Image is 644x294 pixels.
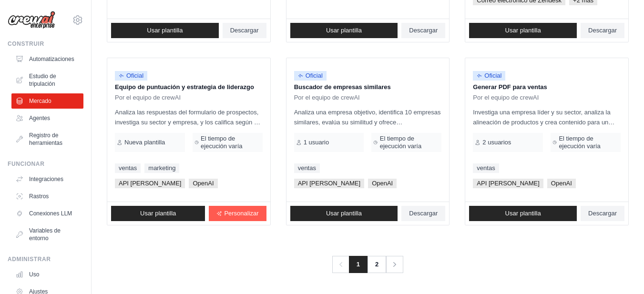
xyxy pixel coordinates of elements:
img: Logo [8,11,55,29]
font: Variables de entorno [29,227,61,242]
font: Integraciones [29,176,63,182]
font: Usar plantilla [326,210,362,217]
font: Nueva plantilla [124,139,165,146]
font: Descargar [409,27,438,34]
font: Usar plantilla [147,27,183,34]
font: El tiempo de ejecución varía [201,135,242,150]
font: Administrar [8,256,51,263]
font: Conexiones LLM [29,210,72,217]
font: El tiempo de ejecución varía [380,135,421,150]
font: Equipo de puntuación y estrategia de liderazgo [115,83,254,91]
a: Mercado [11,93,83,109]
a: Usar plantilla [290,23,398,38]
font: 1 [357,261,360,268]
font: 1 usuario [304,139,329,146]
font: El tiempo de ejecución varía [559,135,600,150]
font: Analiza una empresa objetivo, identifica 10 empresas similares, evalúa su similitud y ofrece reco... [294,109,441,166]
nav: Paginación [332,256,403,273]
font: Por el equipo de crewAI [115,94,181,101]
font: Generar PDF para ventas [473,83,547,91]
a: ventas [115,163,141,173]
font: ventas [477,164,495,172]
a: Descargar [581,206,624,221]
a: Descargar [581,23,624,38]
font: Registro de herramientas [29,132,62,146]
font: Agentes [29,115,50,122]
a: Agentes [11,111,83,126]
font: marketing [148,164,175,172]
font: API [PERSON_NAME] [119,180,181,187]
font: Construir [8,41,44,47]
font: ventas [298,164,316,172]
font: Oficial [306,72,323,79]
font: 2 [375,261,378,268]
font: Descargar [230,27,259,34]
font: OpenAI [372,180,393,187]
font: Usar plantilla [326,27,362,34]
a: Usar plantilla [469,23,577,38]
a: Automatizaciones [11,51,83,67]
a: Variables de entorno [11,223,83,246]
font: Oficial [484,72,501,79]
font: Uso [29,271,39,278]
font: Usar plantilla [505,210,541,217]
font: Automatizaciones [29,56,74,62]
font: Usar plantilla [140,210,176,217]
font: Oficial [126,72,143,79]
a: Registro de herramientas [11,128,83,151]
font: Analiza las respuestas del formulario de prospectos, investiga su sector y empresa, y los calific... [115,109,262,186]
font: Mercado [29,98,51,104]
a: 2 [367,256,386,273]
font: Usar plantilla [505,27,541,34]
font: API [PERSON_NAME] [298,180,360,187]
font: Funcionar [8,161,44,167]
a: Usar plantilla [111,206,205,221]
font: Personalizar [224,210,258,217]
font: API [PERSON_NAME] [477,180,539,187]
font: 2 usuarios [482,139,511,146]
a: Descargar [223,23,266,38]
font: Por el equipo de crewAI [473,94,539,101]
a: Usar plantilla [469,206,577,221]
a: Usar plantilla [290,206,398,221]
a: ventas [294,163,320,173]
font: Descargar [588,27,617,34]
a: Rastros [11,189,83,204]
a: Usar plantilla [111,23,219,38]
a: Integraciones [11,172,83,187]
a: ventas [473,163,499,173]
font: Investiga una empresa líder y su sector, analiza la alineación de productos y crea contenido para... [473,109,615,176]
a: marketing [144,163,179,173]
a: Uso [11,267,83,282]
font: Descargar [588,210,617,217]
font: Buscador de empresas similares [294,83,391,91]
font: Estudio de tripulación [29,73,56,87]
a: Conexiones LLM [11,206,83,221]
font: Por el equipo de crewAI [294,94,360,101]
a: Descargar [401,23,445,38]
a: Descargar [401,206,445,221]
font: OpenAI [551,180,572,187]
font: Rastros [29,193,49,200]
a: Personalizar [209,206,266,221]
a: Estudio de tripulación [11,69,83,91]
font: OpenAI [193,180,214,187]
font: ventas [119,164,137,172]
font: Descargar [409,210,438,217]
